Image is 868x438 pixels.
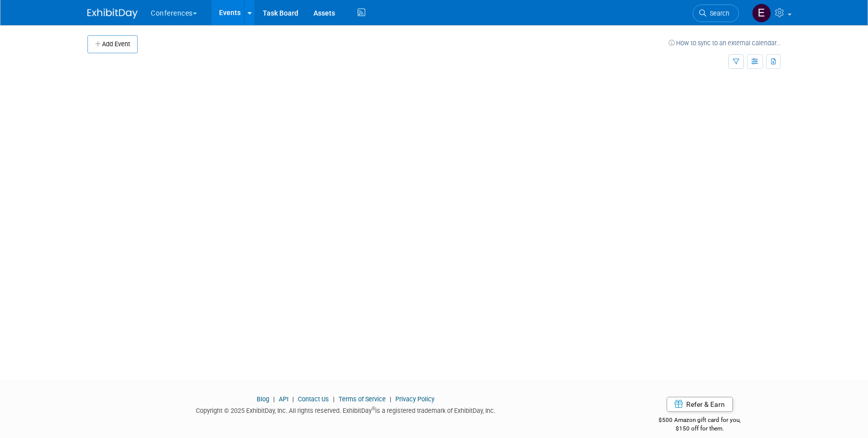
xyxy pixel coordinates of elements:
div: $150 off for them. [619,424,781,433]
span: | [387,395,394,403]
img: ExhibitDay [87,9,138,19]
a: Refer & Earn [667,397,733,412]
sup: ® [372,406,375,411]
span: | [271,395,277,403]
span: | [290,395,296,403]
a: Search [693,5,739,22]
a: How to sync to an external calendar... [669,39,781,47]
button: Add Event [87,35,138,53]
a: Contact Us [298,395,329,403]
a: API [279,395,288,403]
span: Search [706,10,729,17]
span: | [331,395,337,403]
a: Privacy Policy [395,395,435,403]
a: Terms of Service [339,395,386,403]
img: Erin Anderson [752,4,771,23]
div: $500 Amazon gift card for you, [619,409,781,432]
div: Copyright © 2025 ExhibitDay, Inc. All rights reserved. ExhibitDay is a registered trademark of Ex... [87,404,604,415]
a: Blog [257,395,269,403]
